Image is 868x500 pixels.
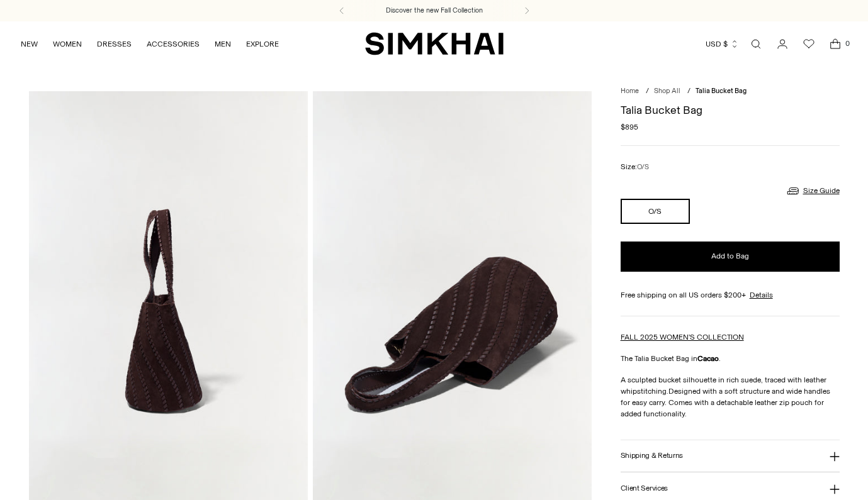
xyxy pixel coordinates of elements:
[621,440,840,472] button: Shipping & Returns
[621,121,638,133] span: $895
[770,31,795,57] a: Go to the account page
[621,161,649,173] label: Size:
[654,87,680,95] a: Shop All
[621,289,840,301] div: Free shipping on all US orders $200+
[386,6,483,16] a: Discover the new Fall Collection
[365,31,504,56] a: SIMKHAI
[215,30,231,58] a: MEN
[687,86,690,97] div: /
[637,163,649,171] span: O/S
[621,86,840,97] nav: breadcrumbs
[621,484,668,492] h3: Client Services
[53,30,82,58] a: WOMEN
[646,86,649,97] div: /
[246,30,279,58] a: EXPLORE
[823,31,848,57] a: Open cart modal
[621,374,840,419] p: A sculpted bucket silhouette in rich suede, traced with leather whipstitching. Designed with a so...
[621,104,840,116] h1: Talia Bucket Bag
[786,183,840,199] a: Size Guide
[147,30,200,58] a: ACCESSORIES
[696,87,747,95] span: Talia Bucket Bag
[743,31,769,57] a: Open search modal
[706,30,739,58] button: USD $
[97,30,132,58] a: DRESSES
[621,87,639,95] a: Home
[621,242,840,272] button: Add to Bag
[842,38,853,49] span: 0
[711,251,749,262] span: Add to Bag
[621,353,840,364] p: The Talia Bucket Bag in .
[697,354,719,363] strong: Cacao
[621,333,744,342] a: FALL 2025 WOMEN'S COLLECTION
[621,452,684,460] h3: Shipping & Returns
[796,31,821,57] a: Wishlist
[21,30,38,58] a: NEW
[621,199,690,224] button: O/S
[750,289,773,301] a: Details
